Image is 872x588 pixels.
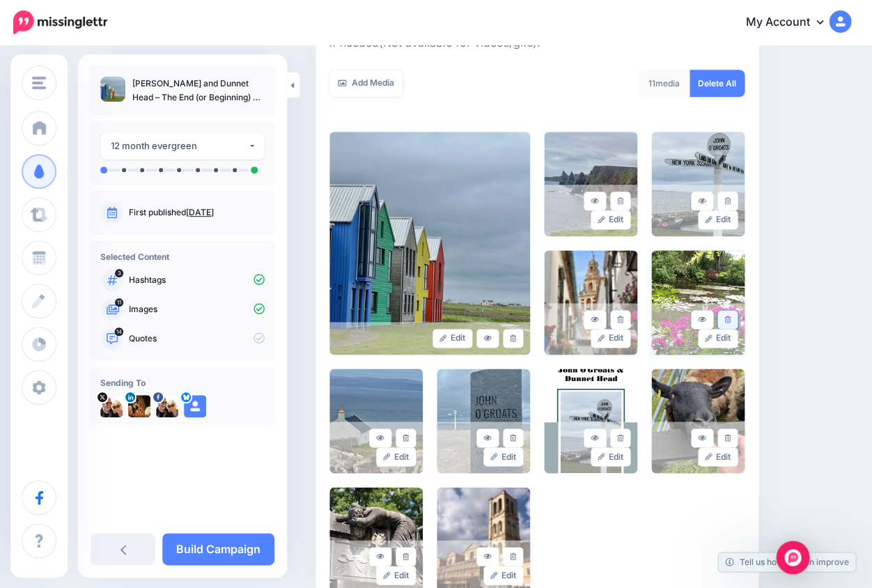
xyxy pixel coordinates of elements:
[184,395,206,417] img: user_default_image.png
[731,6,851,40] a: My Account
[329,70,403,97] a: Add Media
[651,250,745,355] img: 34f925674c5b7e981454cb6101041256_large.jpg
[100,395,123,417] img: pSa9O0jm-22922.jpg
[376,447,416,466] a: Edit
[128,395,150,417] img: 1516766836653-45072.png
[544,132,637,236] img: 69bc34d889a738b77cf803b3ab356976_large.jpg
[698,447,738,466] a: Edit
[433,329,472,348] a: Edit
[132,77,265,105] p: [PERSON_NAME] and Dunnet Head – The End (or Beginning) of the Road
[698,329,738,348] a: Edit
[718,552,855,571] a: Tell us how we can improve
[329,132,530,355] img: 3f7e5f022445b3781d3ae323b83290fb_large.jpg
[648,78,655,88] span: 11
[638,70,690,97] div: media
[591,447,630,466] a: Edit
[115,327,124,336] span: 14
[13,10,107,34] img: Missinglettr
[111,138,248,154] div: 12 month evergreen
[483,447,523,466] a: Edit
[100,132,265,160] button: 12 month evergreen
[100,252,265,262] h4: Selected Content
[156,395,178,417] img: 122702448_187491306275956_411092281563318480_n-bsa33118.jpg
[776,541,809,574] div: Open Intercom Messenger
[698,210,738,229] a: Edit
[437,369,530,473] img: 67d8f9b98fdc868d03788890378f8b8a_large.jpg
[690,70,745,97] a: Delete All
[376,566,416,585] a: Edit
[591,329,630,348] a: Edit
[100,378,265,388] h4: Sending To
[115,298,123,307] span: 11
[483,566,523,585] a: Edit
[129,274,265,286] p: Hashtags
[651,132,745,236] img: 9a53234ee995671a31ab2679a9680ceb_large.jpg
[544,369,637,473] img: 9c8ae1d72025b7f777e9d18a3de431db_large.jpg
[651,369,745,473] img: c53274bae8b75331109a35d458d06042_large.jpg
[129,332,265,345] p: Quotes
[115,269,123,277] span: 3
[186,207,214,217] a: [DATE]
[32,77,46,89] img: menu.png
[544,250,637,355] img: b3f0a7c625fdc5e7db6daea9382891e3_large.jpg
[100,77,125,102] img: 3f7e5f022445b3781d3ae323b83290fb_thumb.jpg
[329,369,423,473] img: 0eeb8cb4fffadce567425306fba66bcd_large.jpg
[129,303,265,316] p: Images
[129,206,265,219] p: First published
[591,210,630,229] a: Edit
